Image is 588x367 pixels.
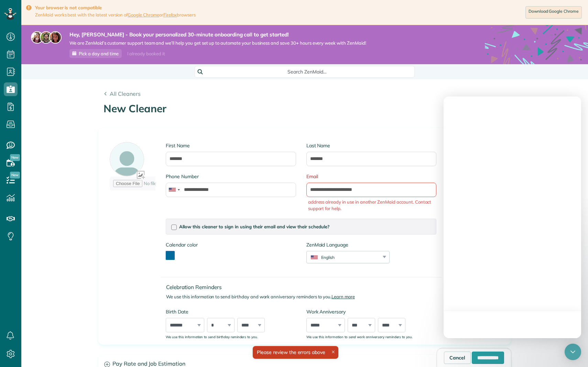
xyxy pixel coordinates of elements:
a: Pick a day and time [69,49,122,58]
sub: We use this information to send birthday reminders to you. [166,335,258,339]
label: First Name [166,142,296,149]
a: Download Google Chrome [525,6,582,19]
span: Allow this cleaner to sign in using their email and view their schedule? [179,224,329,229]
label: Phone Number [166,173,296,180]
span: address already in use in another ZenMaid account. Contact support for help. [308,199,436,212]
div: English [307,254,381,260]
a: Learn more [331,294,355,299]
a: All Cleaners [104,90,141,98]
sub: We use this information to send work anniversary reminders to you. [306,335,413,339]
a: Firefox [163,12,177,18]
span: New [10,172,20,179]
label: Birth Date [166,308,296,315]
img: michelle-19f622bdf1676172e81f8f8fba1fb50e276960ebfe0243fe18214015130c80e4.jpg [49,31,62,44]
img: jorge-587dff0eeaa6aab1f244e6dc62b8924c3b6ad411094392a53c71c6c4a576187d.jpg [40,31,52,44]
img: maria-72a9807cf96188c08ef61303f053569d2e2a8a1cde33d635c8a3ac13582a053d.jpg [31,31,43,44]
a: Google Chrome [128,12,159,18]
div: I already booked it [123,49,169,58]
div: United States: +1 [166,183,182,197]
span: ZenMaid works best with the latest version of or browsers [35,12,196,18]
label: Email [306,173,436,180]
h4: Celebration Reminders [166,284,442,290]
label: ZenMaid Language [306,241,390,248]
label: Work Anniversary [306,308,436,315]
button: toggle color picker dialog [166,251,175,260]
a: Cancel [444,352,471,364]
span: We are ZenMaid’s customer support team and we’ll help you get set up to automate your business an... [69,40,366,46]
span: New [10,154,20,161]
label: Calendar color [166,241,197,248]
span: Pick a day and time [79,51,119,56]
label: Last Name [306,142,436,149]
div: Please review the errors above [253,346,338,359]
h1: New Cleaner [104,103,506,114]
span: All Cleaners [110,90,141,97]
strong: Your browser is not compatible [35,5,196,11]
p: We use this information to send birthday and work anniversary reminders to you. [166,294,442,300]
strong: Hey, [PERSON_NAME] - Book your personalized 30-minute onboarding call to get started! [69,31,366,38]
div: Open Intercom Messenger [565,344,581,360]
